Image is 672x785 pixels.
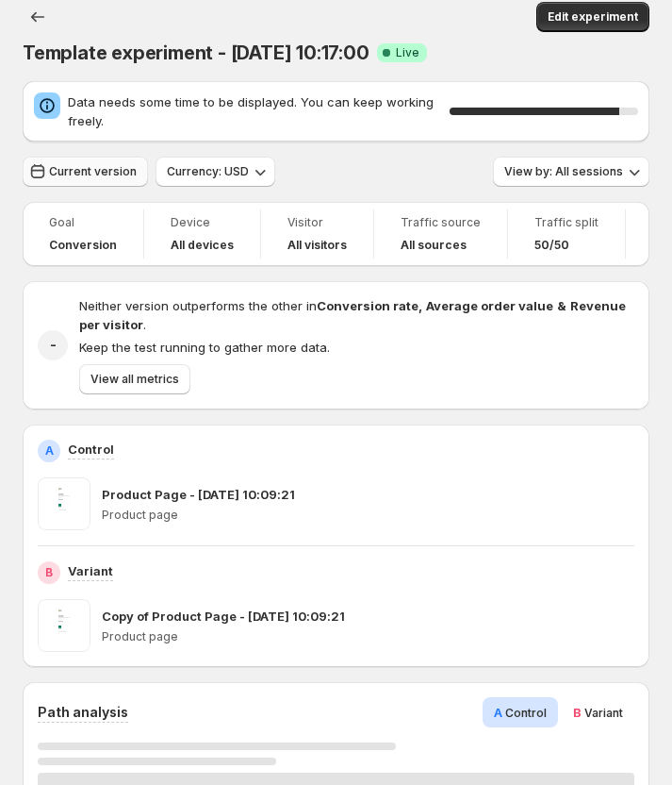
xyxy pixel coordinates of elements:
span: A [494,705,502,720]
p: Product page [102,508,634,523]
span: B [573,705,582,720]
a: DeviceAll devices [171,213,234,255]
span: Edit experiment [548,9,638,25]
a: VisitorAll visitors [287,213,347,255]
span: Conversion [49,238,117,253]
button: Currency: USD [156,157,275,187]
span: Keep the test running to gather more data. [79,340,330,355]
h3: Path analysis [38,703,128,722]
a: GoalConversion [49,213,117,255]
span: Control [505,706,547,720]
span: Traffic source [401,215,481,230]
a: Traffic split50/50 [534,213,598,255]
h4: All devices [171,238,234,253]
strong: Conversion rate [317,298,418,313]
strong: Average order value [426,298,553,313]
span: Device [171,215,234,230]
button: View by: All sessions [493,157,649,187]
span: Live [396,45,419,60]
p: Product Page - [DATE] 10:09:21 [102,485,295,504]
strong: & [557,298,566,313]
h2: A [45,443,54,459]
span: View all metrics [90,372,179,387]
span: Neither version outperforms the other in . [79,298,626,332]
button: Edit experiment [536,2,649,32]
span: Current version [49,164,137,179]
button: Current version [23,157,148,187]
button: Back [23,2,53,32]
span: Visitor [287,215,347,230]
span: Traffic split [534,215,598,230]
p: Control [68,440,114,459]
p: Product page [102,629,634,644]
span: Goal [49,215,117,230]
span: Data needs some time to be displayed. You can keep working freely. [68,92,450,130]
span: Currency: USD [167,164,249,179]
img: Product Page - Aug 19, 10:09:21 [38,477,90,530]
strong: , [418,298,422,313]
button: View all metrics [79,364,190,394]
h2: B [45,565,53,580]
span: Variant [584,706,623,720]
p: Variant [68,561,113,580]
span: Template experiment - [DATE] 10:17:00 [23,42,369,64]
p: Copy of Product Page - [DATE] 10:09:21 [102,607,345,626]
span: 50/50 [534,238,569,253]
a: Traffic sourceAll sources [401,213,481,255]
h4: All visitors [287,238,347,253]
h2: - [50,336,57,355]
img: Copy of Product Page - Aug 19, 10:09:21 [38,599,90,652]
span: View by: All sessions [504,164,623,179]
h4: All sources [401,238,467,253]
